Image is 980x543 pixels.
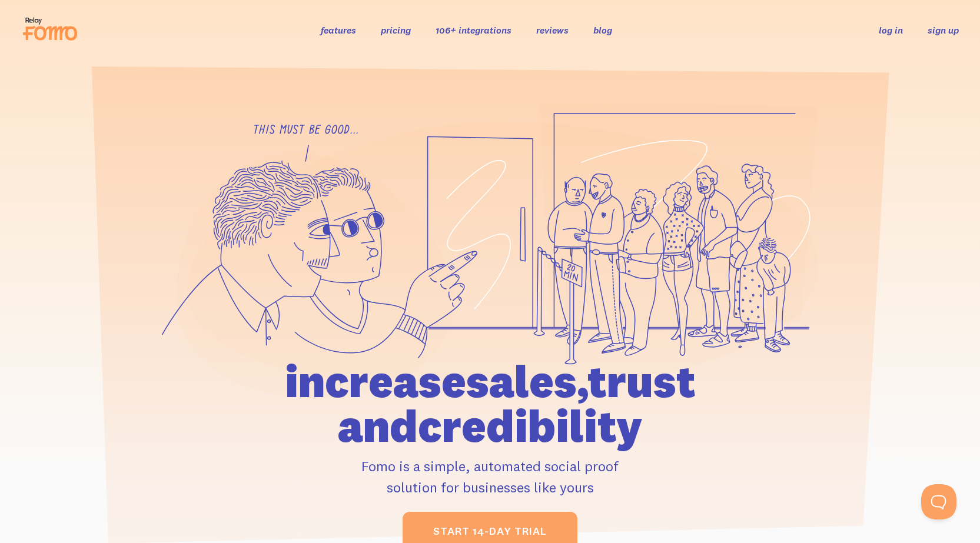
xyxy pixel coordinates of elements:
[436,24,511,36] a: 106+ integrations
[218,359,763,448] h1: increase sales, trust and credibility
[928,24,959,36] a: sign up
[921,484,956,519] iframe: Help Scout Beacon - Open
[381,24,411,36] a: pricing
[879,24,903,36] a: log in
[593,24,612,36] a: blog
[218,455,763,498] p: Fomo is a simple, automated social proof solution for businesses like yours
[536,24,569,36] a: reviews
[321,24,356,36] a: features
